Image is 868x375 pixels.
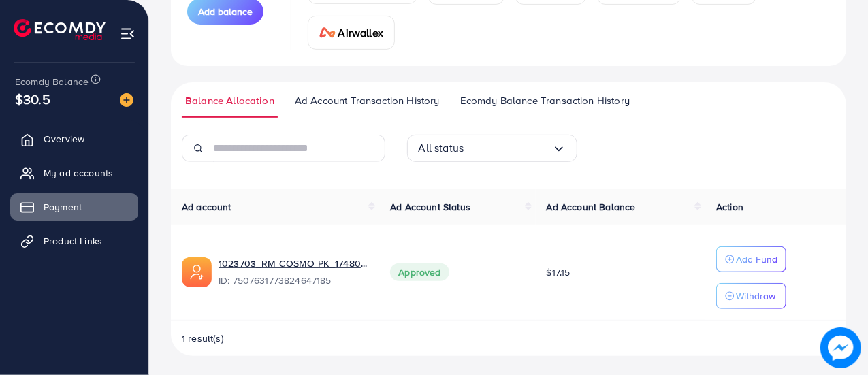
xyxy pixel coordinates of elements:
[219,274,368,287] span: ID: 7507631773824647185
[547,265,570,279] span: $17.15
[820,327,861,368] img: image
[182,200,231,214] span: Ad account
[15,75,89,88] span: Ecomdy Balance
[390,263,449,281] span: Approved
[308,16,395,50] a: cardAirwallex
[15,89,50,109] span: $30.5
[464,137,551,159] input: Search for option
[14,19,106,40] img: logo
[10,227,138,255] a: Product Links
[295,93,440,108] span: Ad Account Transaction History
[10,193,138,221] a: Payment
[547,200,636,214] span: Ad Account Balance
[44,132,84,146] span: Overview
[44,234,102,248] span: Product Links
[120,26,135,42] img: menu
[219,257,368,270] a: 1023703_RM COSMO PK_1748006743538
[120,93,133,107] img: image
[716,200,743,214] span: Action
[44,166,113,180] span: My ad accounts
[219,257,368,288] div: <span class='underline'>1023703_RM COSMO PK_1748006743538</span></br>7507631773824647185
[716,246,786,272] button: Add Fund
[407,135,577,162] div: Search for option
[44,200,82,214] span: Payment
[182,331,224,345] span: 1 result(s)
[10,125,138,152] a: Overview
[319,27,336,38] img: card
[736,251,777,267] p: Add Fund
[10,159,138,186] a: My ad accounts
[736,288,775,304] p: Withdraw
[198,5,253,18] span: Add balance
[185,93,274,108] span: Balance Allocation
[460,93,630,108] span: Ecomdy Balance Transaction History
[419,137,464,159] span: All status
[716,283,786,309] button: Withdraw
[338,25,383,41] span: Airwallex
[182,257,212,287] img: ic-ads-acc.e4c84228.svg
[390,200,470,214] span: Ad Account Status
